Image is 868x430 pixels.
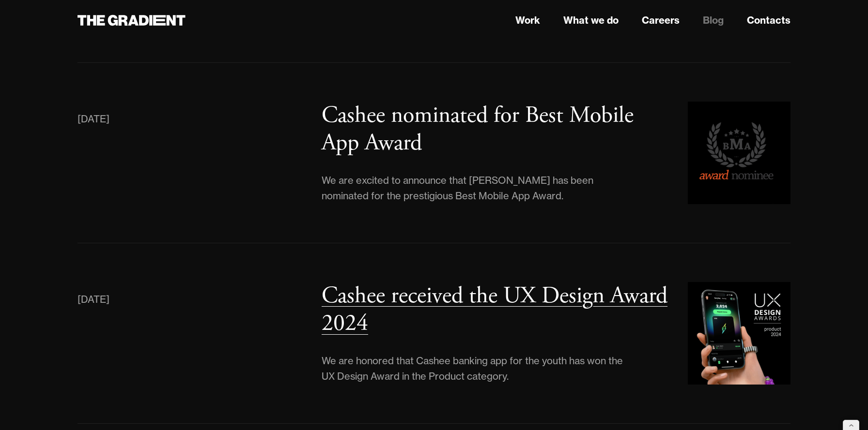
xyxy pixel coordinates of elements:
a: [DATE]Cashee received the UX Design Award 2024We are honored that Cashee banking app for the yout... [77,282,790,385]
div: [DATE] [77,111,109,127]
a: Blog [703,13,724,28]
a: Careers [642,13,680,28]
a: Work [515,13,540,28]
div: We are excited to announce that [PERSON_NAME] has been nominated for the prestigious Best Mobile ... [322,173,630,204]
h3: Cashee received the UX Design Award 2024 [322,281,667,339]
h3: Cashee nominated for Best Mobile App Award [322,101,634,158]
div: [DATE] [77,292,109,307]
a: Contacts [747,13,790,28]
div: We are honored that Cashee banking app for the youth has won the UX Design Award in the Product c... [322,353,630,384]
a: What we do [563,13,619,28]
a: [DATE]Cashee nominated for Best Mobile App AwardWe are excited to announce that [PERSON_NAME] has... [77,102,790,204]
